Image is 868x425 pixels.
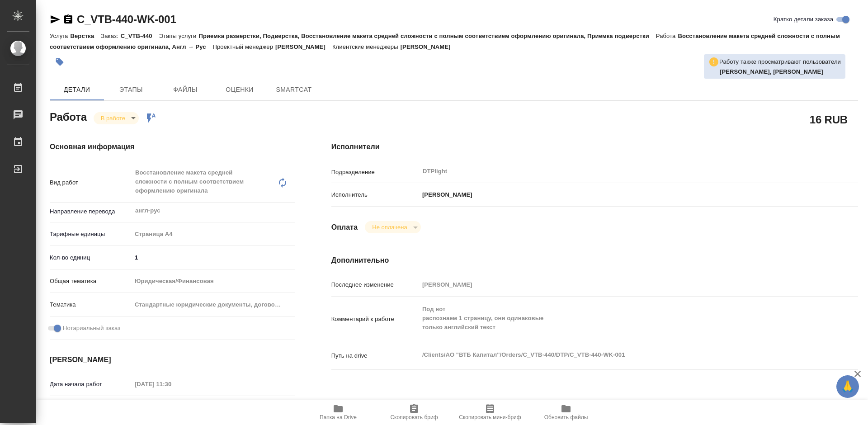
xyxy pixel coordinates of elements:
[419,347,814,363] textarea: /Clients/АО "ВТБ Капитал"/Orders/C_VTB-440/DTP/C_VTB-440-WK-001
[331,168,419,177] p: Подразделение
[55,84,99,95] span: Детали
[50,253,132,262] p: Кол-во единиц
[94,112,139,124] div: В работе
[459,414,521,420] span: Скопировать мини-бриф
[98,114,128,122] button: В работе
[50,380,132,389] p: Дата начала работ
[50,178,132,187] p: Вид работ
[50,52,70,72] button: Добавить тэг
[320,414,357,420] span: Папка на Drive
[50,354,295,365] h4: [PERSON_NAME]
[50,142,295,152] h4: Основная информация
[109,84,153,95] span: Этапы
[50,108,87,124] h2: Работа
[70,33,101,39] p: Верстка
[132,378,211,391] input: Пустое поле
[132,274,295,289] div: Юридическая/Финансовая
[132,227,295,242] div: Страница А4
[331,315,419,324] p: Комментарий к работе
[50,300,132,309] p: Тематика
[213,43,275,50] p: Проектный менеджер
[720,68,823,75] b: [PERSON_NAME], [PERSON_NAME]
[452,400,528,425] button: Скопировать мини-бриф
[419,302,814,335] textarea: Под нот распознаем 1 страницу, они одинаковые только английский текст
[544,414,588,420] span: Обновить файлы
[50,33,70,39] p: Услуга
[50,207,132,216] p: Направление перевода
[365,221,420,233] div: В работе
[101,33,120,39] p: Заказ:
[401,43,458,50] p: [PERSON_NAME]
[810,112,848,127] h2: 16 RUB
[50,230,132,239] p: Тарифные единицы
[132,251,295,264] input: ✎ Введи что-нибудь
[419,190,472,199] p: [PERSON_NAME]
[528,400,604,425] button: Обновить файлы
[656,33,678,39] p: Работа
[332,43,401,50] p: Клиентские менеджеры
[720,67,841,76] p: Баданян Артак, Сархатов Руслан
[63,14,74,25] button: Скопировать ссылку
[218,84,261,95] span: Оценки
[390,414,438,420] span: Скопировать бриф
[331,351,419,360] p: Путь на drive
[331,222,358,233] h4: Оплата
[50,14,61,25] button: Скопировать ссылку для ЯМессенджера
[331,255,858,266] h4: Дополнительно
[132,297,295,312] div: Стандартные юридические документы, договоры, уставы
[719,57,841,66] p: Работу также просматривают пользователи
[63,324,120,333] span: Нотариальный заказ
[121,33,159,39] p: C_VTB-440
[331,280,419,289] p: Последнее изменение
[840,377,855,396] span: 🙏
[369,223,410,231] button: Не оплачена
[272,84,316,95] span: SmartCat
[300,400,376,425] button: Папка на Drive
[836,375,859,398] button: 🙏
[198,33,656,39] p: Приемка разверстки, Подверстка, Восстановление макета средней сложности с полным соответствием оф...
[159,33,199,39] p: Этапы услуги
[774,15,833,24] span: Кратко детали заказа
[77,13,176,25] a: C_VTB-440-WK-001
[331,190,419,199] p: Исполнитель
[419,278,814,291] input: Пустое поле
[376,400,452,425] button: Скопировать бриф
[164,84,207,95] span: Файлы
[331,142,858,152] h4: Исполнители
[50,277,132,286] p: Общая тематика
[275,43,332,50] p: [PERSON_NAME]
